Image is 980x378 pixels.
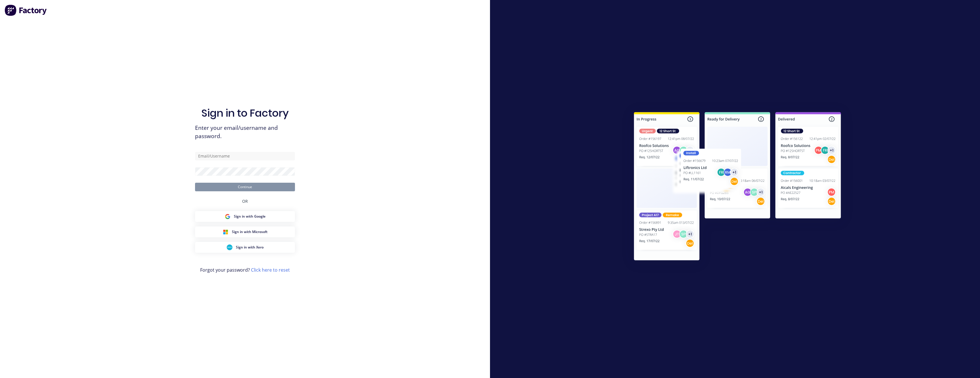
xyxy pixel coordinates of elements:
[251,267,290,273] a: Click here to reset
[195,183,295,191] button: Continue
[5,5,47,16] img: Factory
[195,124,295,140] span: Enter your email/username and password.
[195,226,295,237] button: Microsoft Sign inSign in with Microsoft
[232,229,268,234] span: Sign in with Microsoft
[223,229,228,235] img: Microsoft Sign in
[200,266,290,273] span: Forgot your password?
[227,244,232,250] img: Xero Sign in
[225,214,230,219] img: Google Sign in
[234,214,266,219] span: Sign in with Google
[195,211,295,222] button: Google Sign inSign in with Google
[195,152,295,160] input: Email/Username
[195,242,295,253] button: Xero Sign inSign in with Xero
[236,245,264,250] span: Sign in with Xero
[621,101,854,274] img: Sign in
[242,191,248,211] div: OR
[201,107,289,119] h1: Sign in to Factory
